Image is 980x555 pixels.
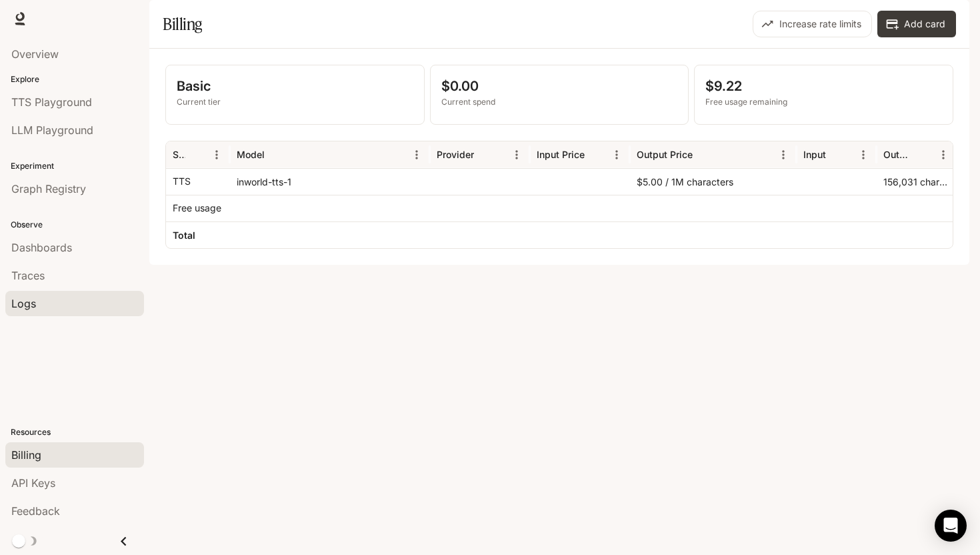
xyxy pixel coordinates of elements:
[877,168,957,195] div: 156,031 characters
[630,168,797,195] div: $5.00 / 1M characters
[173,229,195,242] h6: Total
[266,145,286,165] button: Sort
[437,149,474,160] div: Provider
[163,11,202,37] h1: Billing
[230,168,430,195] div: inworld-tts-1
[753,11,872,37] button: Increase rate limits
[475,145,495,165] button: Sort
[173,175,191,188] p: TTS
[407,145,427,165] button: Menu
[705,96,942,108] p: Free usage remaining
[827,145,847,165] button: Sort
[877,11,956,37] button: Add card
[586,145,606,165] button: Sort
[173,201,221,215] p: Free usage
[207,145,227,165] button: Menu
[187,145,207,165] button: Sort
[173,149,185,160] div: Service
[177,76,413,96] p: Basic
[933,145,953,165] button: Menu
[607,145,627,165] button: Menu
[441,76,678,96] p: $0.00
[883,149,912,160] div: Output
[177,96,413,108] p: Current tier
[853,145,873,165] button: Menu
[913,145,933,165] button: Sort
[537,149,585,160] div: Input Price
[694,145,714,165] button: Sort
[773,145,793,165] button: Menu
[507,145,527,165] button: Menu
[803,149,826,160] div: Input
[935,510,967,542] div: Open Intercom Messenger
[441,96,678,108] p: Current spend
[237,149,265,160] div: Model
[705,76,942,96] p: $9.22
[637,149,693,160] div: Output Price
